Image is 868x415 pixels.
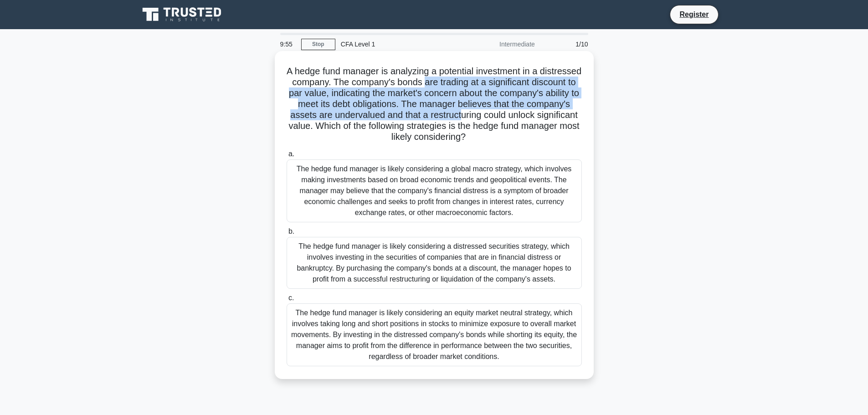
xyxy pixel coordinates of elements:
[287,303,582,366] div: The hedge fund manager is likely considering an equity market neutral strategy, which involves ta...
[461,35,540,53] div: Intermediate
[674,9,714,20] a: Register
[335,35,461,53] div: CFA Level 1
[540,35,594,53] div: 1/10
[288,150,294,158] span: a.
[301,39,335,50] a: Stop
[286,66,583,143] h5: A hedge fund manager is analyzing a potential investment in a distressed company. The company's b...
[287,159,582,222] div: The hedge fund manager is likely considering a global macro strategy, which involves making inves...
[287,237,582,289] div: The hedge fund manager is likely considering a distressed securities strategy, which involves inv...
[288,294,294,302] span: c.
[288,227,294,235] span: b.
[275,35,301,53] div: 9:55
